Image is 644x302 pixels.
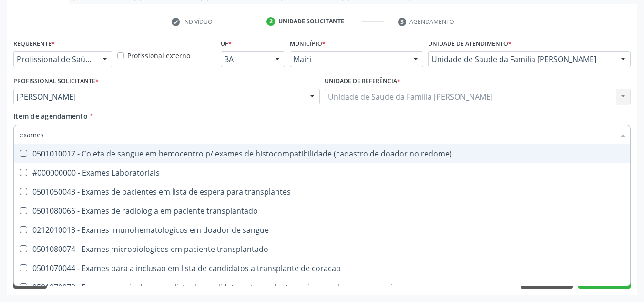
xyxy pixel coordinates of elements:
label: Unidade de atendimento [428,36,511,51]
span: Unidade de Saude da Familia [PERSON_NAME] [431,54,611,64]
div: 0501080066 - Exames de radiologia em paciente transplantado [20,207,624,215]
div: 0501050043 - Exames de pacientes em lista de espera para transplantes [20,188,624,196]
label: UF [221,36,232,51]
input: Buscar por procedimentos [20,125,615,144]
div: 0501010017 - Coleta de sangue em hemocentro p/ exames de histocompatibilidade (cadastro de doador... [20,150,624,157]
div: 2 [266,17,275,26]
div: 0212010018 - Exames imunohematologicos em doador de sangue [20,226,624,234]
div: Unidade solicitante [278,17,344,26]
div: 0501080074 - Exames microbiologicos em paciente transplantado [20,245,624,253]
span: BA [224,54,266,64]
span: Profissional de Saúde [17,54,93,64]
label: Profissional Solicitante [13,74,99,89]
span: Mairi [293,54,404,64]
label: Unidade de referência [325,74,400,89]
label: Requerente [13,36,55,51]
span: [PERSON_NAME] [17,92,300,102]
label: Município [290,36,326,51]
div: 0501070044 - Exames para a inclusao em lista de candidatos a transplante de coracao [20,264,624,272]
div: 0501070079 - Exames para inclusao em lista de candidatos a transplante conjugado de pancreas e rim [20,283,624,291]
span: Item de agendamento [13,112,88,121]
div: #000000000 - Exames Laboratoriais [20,169,624,177]
label: Profissional externo [127,51,190,61]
